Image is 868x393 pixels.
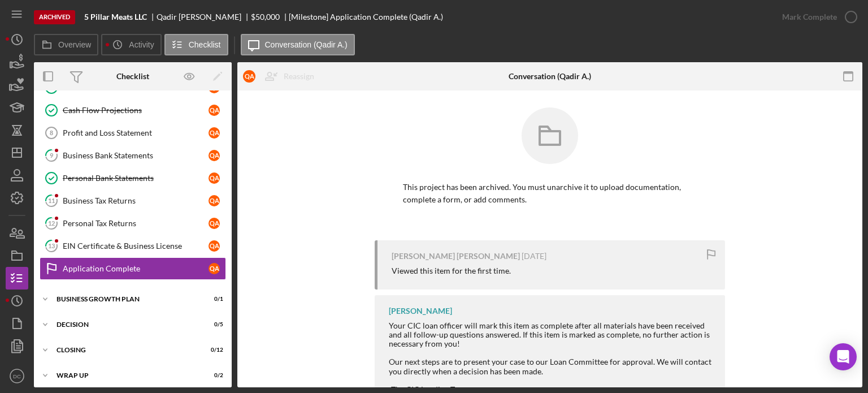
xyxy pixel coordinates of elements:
a: Cash Flow ProjectionsQA [40,99,226,122]
button: Conversation (Qadir A.) [241,34,355,55]
a: Application CompleteQA [40,257,226,280]
div: Q A [209,150,220,161]
div: Q A [243,70,255,83]
div: Viewed this item for the first time. [392,266,511,275]
div: Q A [209,172,220,184]
div: Application Complete [63,264,209,273]
div: [PERSON_NAME] [PERSON_NAME] [392,252,520,261]
div: 0 / 5 [203,321,223,328]
time: 2025-08-21 20:38 [522,252,546,261]
div: EIN Certificate & Business License [63,241,209,251]
a: 12Personal Tax ReturnsQA [40,212,226,235]
div: 0 / 2 [203,372,223,379]
a: 8Profit and Loss StatementQA [40,122,226,144]
div: CLOSING [57,347,195,353]
tspan: 9 [50,152,54,159]
label: Checklist [189,40,221,49]
a: 13EIN Certificate & Business LicenseQA [40,235,226,257]
div: [Milestone] Application Complete (Qadir A.) [289,12,443,21]
div: Our next steps are to present your case to our Loan Committee for approval. We will contact you d... [389,357,714,375]
button: Mark Complete [771,6,862,28]
div: Business Bank Statements [63,151,209,160]
text: DC [13,373,21,379]
div: Profit and Loss Statement [63,128,209,137]
div: Q A [209,218,220,229]
label: Activity [129,40,154,49]
div: $50,000 [251,12,280,21]
div: Business Tax Returns [63,196,209,205]
div: Q A [209,105,220,116]
div: Archived [34,10,75,24]
tspan: 13 [48,242,55,249]
button: DC [6,365,28,387]
div: Checklist [116,72,149,81]
button: Activity [101,34,161,55]
a: 9Business Bank StatementsQA [40,144,226,167]
div: [PERSON_NAME] [389,306,452,316]
tspan: 11 [48,197,55,204]
div: Reassign [284,65,314,88]
div: WRAP UP [57,372,195,379]
div: Personal Bank Statements [63,174,209,183]
button: Checklist [164,34,228,55]
label: Overview [58,40,91,49]
div: Conversation (Qadir A.) [509,72,591,81]
div: Your CIC loan officer will mark this item as complete after all materials have been received and ... [389,321,714,348]
label: Conversation (Qadir A.) [265,40,348,49]
div: 0 / 12 [203,347,223,353]
b: 5 Pillar Meats LLC [84,12,147,21]
div: Mark Complete [782,6,837,28]
a: Personal Bank StatementsQA [40,167,226,189]
button: QAReassign [237,65,325,88]
div: Q A [209,127,220,139]
div: Cash Flow Projections [63,106,209,115]
div: Business Growth Plan [57,296,195,303]
div: Decision [57,321,195,328]
div: Q A [209,263,220,274]
button: Overview [34,34,98,55]
div: 0 / 1 [203,296,223,303]
tspan: 8 [50,129,53,136]
a: 11Business Tax ReturnsQA [40,189,226,212]
div: Personal Tax Returns [63,219,209,228]
div: Q A [209,240,220,252]
div: Qadir [PERSON_NAME] [157,12,251,21]
div: Open Intercom Messenger [830,343,857,370]
p: This project has been archived. You must unarchive it to upload documentation, complete a form, o... [403,181,697,206]
div: Q A [209,195,220,206]
tspan: 12 [48,219,55,227]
